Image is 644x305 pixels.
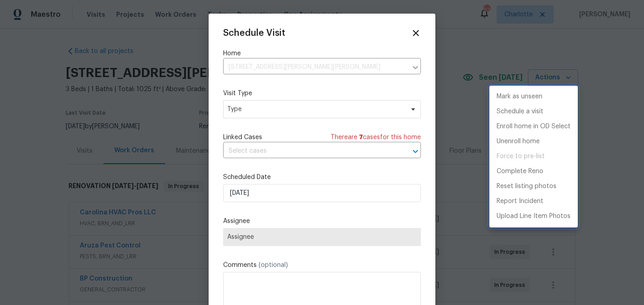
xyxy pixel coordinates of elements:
span: Setup visit must be completed before moving home to pre-list [489,149,578,164]
p: Upload Line Item Photos [497,212,571,221]
p: Schedule a visit [497,107,543,116]
p: Report Incident [497,197,543,206]
p: Unenroll home [497,137,540,146]
p: Mark as unseen [497,92,542,102]
p: Reset listing photos [497,182,556,191]
p: Complete Reno [497,167,543,176]
p: Enroll home in OD Select [497,122,571,131]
